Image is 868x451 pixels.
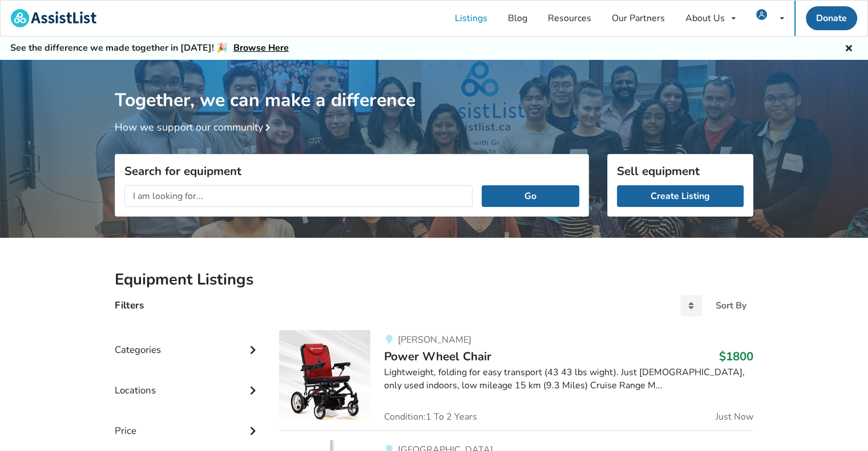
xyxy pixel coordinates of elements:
h3: $1800 [719,349,753,364]
div: Price [115,402,261,442]
input: I am looking for... [124,185,473,207]
div: Categories [115,321,261,361]
span: Power Wheel Chair [384,348,491,364]
a: Resources [538,1,601,36]
h1: Together, we can make a difference [115,60,753,112]
h4: Filters [115,299,144,312]
h3: Sell equipment [617,164,744,178]
img: mobility-power wheel chair [279,330,370,421]
a: Donate [806,6,857,30]
a: Blog [498,1,538,36]
a: Browse Here [233,42,289,54]
span: [PERSON_NAME] [397,334,471,346]
a: Listings [445,1,498,36]
div: Lightweight, folding for easy transport (43 43 lbs wight). Just [DEMOGRAPHIC_DATA], only used ind... [384,366,753,392]
div: Sort By [716,301,746,310]
img: assistlist-logo [11,9,96,27]
button: Go [482,185,579,207]
a: Our Partners [601,1,675,36]
span: Just Now [716,412,753,421]
h5: See the difference we made together in [DATE]! 🎉 [10,42,289,54]
a: mobility-power wheel chair[PERSON_NAME]Power Wheel Chair$1800Lightweight, folding for easy transp... [279,330,753,430]
img: user icon [756,9,767,20]
a: How we support our community [115,120,274,134]
a: Create Listing [617,185,744,207]
div: About Us [685,14,725,23]
h3: Search for equipment [124,164,579,178]
span: Condition: 1 To 2 Years [384,412,477,421]
h2: Equipment Listings [115,270,753,290]
div: Locations [115,361,261,402]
